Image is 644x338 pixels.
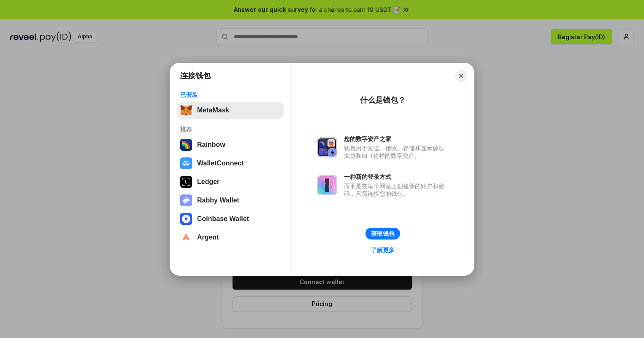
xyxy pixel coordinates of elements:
img: svg+xml,%3Csvg%20width%3D%22120%22%20height%3D%22120%22%20viewBox%3D%220%200%20120%20120%22%20fil... [180,139,192,151]
div: 钱包用于发送、接收、存储和显示像以太坊和NFT这样的数字资产。 [344,144,449,160]
div: 您的数字资产之家 [344,135,449,143]
div: Rabby Wallet [197,197,239,204]
div: MetaMask [197,106,229,114]
div: 获取钱包 [371,230,395,237]
div: 推荐 [180,125,281,133]
div: Ledger [197,178,219,186]
img: svg+xml,%3Csvg%20fill%3D%22none%22%20height%3D%2233%22%20viewBox%3D%220%200%2035%2033%22%20width%... [180,104,192,116]
button: Close [455,70,467,82]
img: svg+xml,%3Csvg%20width%3D%2228%22%20height%3D%2228%22%20viewBox%3D%220%200%2028%2028%22%20fill%3D... [180,157,192,169]
div: 一种新的登录方式 [344,173,449,181]
button: Coinbase Wallet [178,210,284,227]
div: Rainbow [197,141,225,149]
div: WalletConnect [197,160,244,167]
img: svg+xml,%3Csvg%20xmlns%3D%22http%3A%2F%2Fwww.w3.org%2F2000%2Fsvg%22%20fill%3D%22none%22%20viewBox... [180,194,192,206]
img: svg+xml,%3Csvg%20width%3D%2228%22%20height%3D%2228%22%20viewBox%3D%220%200%2028%2028%22%20fill%3D... [180,232,192,243]
img: svg+xml,%3Csvg%20width%3D%2228%22%20height%3D%2228%22%20viewBox%3D%220%200%2028%2028%22%20fill%3D... [180,213,192,225]
h1: 连接钱包 [180,71,211,81]
div: Argent [197,234,219,241]
a: 了解更多 [366,245,400,255]
img: svg+xml,%3Csvg%20xmlns%3D%22http%3A%2F%2Fwww.w3.org%2F2000%2Fsvg%22%20width%3D%2228%22%20height%3... [180,176,192,188]
button: Rainbow [178,136,284,153]
div: 而不是在每个网站上创建新的账户和密码，只需连接您的钱包。 [344,182,449,197]
button: Argent [178,229,284,246]
button: Ledger [178,173,284,190]
img: svg+xml,%3Csvg%20xmlns%3D%22http%3A%2F%2Fwww.w3.org%2F2000%2Fsvg%22%20fill%3D%22none%22%20viewBox... [317,175,337,195]
div: 已安装 [180,91,281,98]
button: MetaMask [178,102,284,119]
div: Coinbase Wallet [197,215,249,223]
div: 了解更多 [371,246,395,254]
div: 什么是钱包？ [360,95,406,105]
button: Rabby Wallet [178,192,284,209]
img: svg+xml,%3Csvg%20xmlns%3D%22http%3A%2F%2Fwww.w3.org%2F2000%2Fsvg%22%20fill%3D%22none%22%20viewBox... [317,137,337,157]
button: 获取钱包 [365,228,400,240]
button: WalletConnect [178,155,284,172]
